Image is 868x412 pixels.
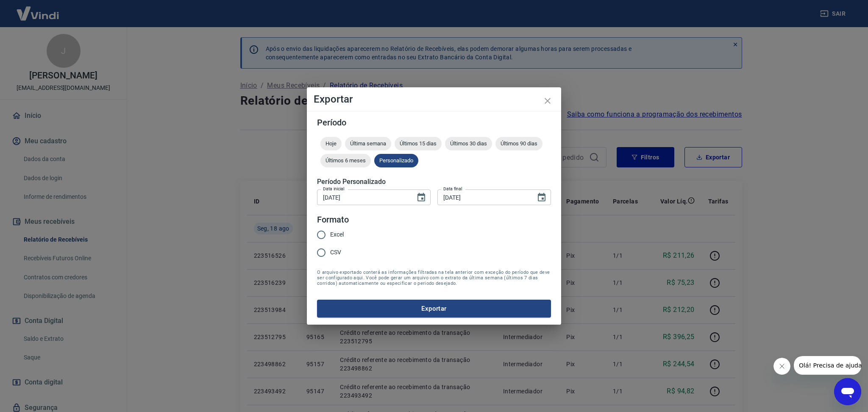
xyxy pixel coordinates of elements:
[317,214,349,226] legend: Formato
[834,378,861,405] iframe: Botão para abrir a janela de mensagens
[320,157,371,164] span: Últimos 6 meses
[317,178,551,186] h5: Período Personalizado
[443,186,462,192] label: Data final
[317,270,551,286] span: O arquivo exportado conterá as informações filtradas na tela anterior com exceção do período que ...
[773,358,790,375] iframe: Fechar mensagem
[445,137,492,150] div: Últimos 30 dias
[445,140,492,147] span: Últimos 30 dias
[533,189,550,206] button: Choose date, selected date is 18 de ago de 2025
[317,189,409,205] input: DD/MM/YYYY
[395,140,442,147] span: Últimos 15 dias
[5,6,71,13] span: Olá! Precisa de ajuda?
[437,189,530,205] input: DD/MM/YYYY
[413,189,430,206] button: Choose date, selected date is 16 de ago de 2025
[794,356,861,375] iframe: Mensagem da empresa
[314,94,554,104] h4: Exportar
[330,230,344,239] span: Excel
[495,137,542,150] div: Últimos 90 dias
[374,157,418,164] span: Personalizado
[323,186,345,192] label: Data inicial
[495,140,542,147] span: Últimos 90 dias
[317,118,551,127] h5: Período
[320,137,342,150] div: Hoje
[320,154,371,167] div: Últimos 6 meses
[537,91,558,111] button: close
[345,137,391,150] div: Última semana
[330,248,341,257] span: CSV
[345,140,391,147] span: Última semana
[374,154,418,167] div: Personalizado
[317,300,551,317] button: Exportar
[320,140,342,147] span: Hoje
[395,137,442,150] div: Últimos 15 dias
